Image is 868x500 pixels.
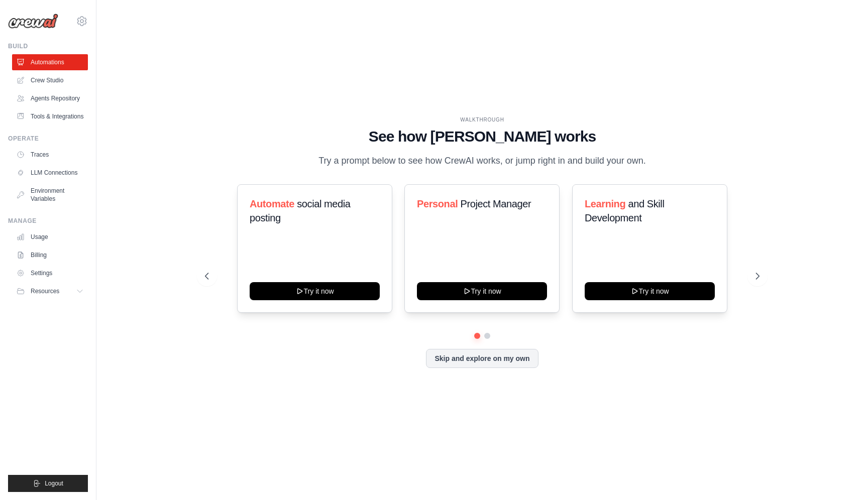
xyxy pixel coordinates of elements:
a: Usage [12,229,88,245]
h1: See how [PERSON_NAME] works [205,128,759,146]
span: and Skill Development [585,198,664,223]
a: Traces [12,147,88,163]
button: Try it now [250,282,380,300]
span: Logout [45,479,63,487]
img: Logo [8,14,58,29]
button: Skip and explore on my own [426,349,538,368]
div: Manage [8,217,88,225]
span: Automate [250,198,294,209]
button: Resources [12,283,88,299]
button: Logout [8,475,88,492]
p: Try a prompt below to see how CrewAI works, or jump right in and build your own. [313,154,651,168]
a: Automations [12,54,88,70]
a: Tools & Integrations [12,108,88,124]
button: Try it now [585,282,715,300]
a: Crew Studio [12,72,88,88]
span: social media posting [250,198,351,223]
span: Project Manager [461,198,531,209]
button: Try it now [417,282,547,300]
div: Operate [8,135,88,143]
a: Agents Repository [12,90,88,106]
div: WALKTHROUGH [205,116,759,123]
span: Learning [585,198,625,209]
span: Resources [31,287,59,295]
span: Personal [417,198,458,209]
a: Settings [12,265,88,281]
a: Billing [12,247,88,263]
a: LLM Connections [12,165,88,181]
a: Environment Variables [12,183,88,207]
div: Build [8,42,88,50]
